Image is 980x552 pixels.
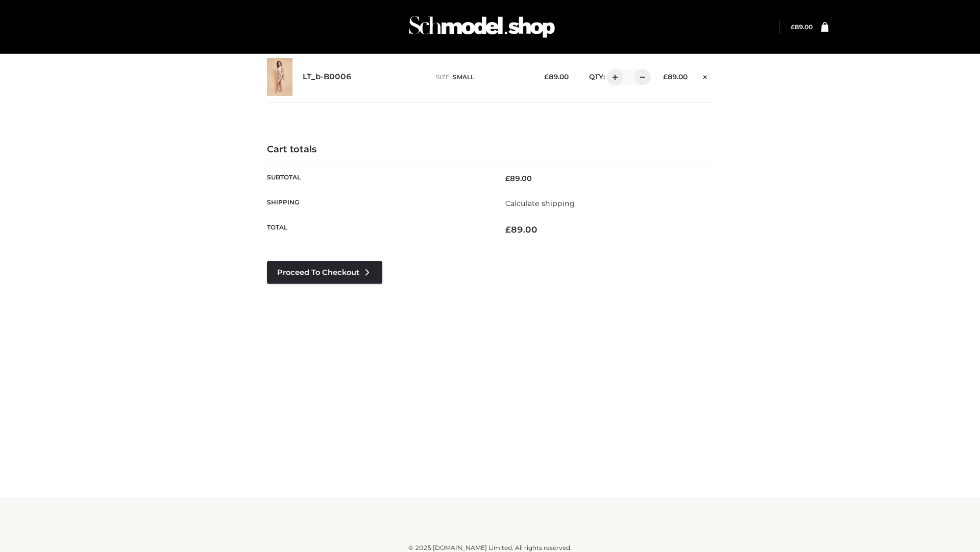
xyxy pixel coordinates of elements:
span: SMALL [453,73,474,81]
bdi: 89.00 [505,224,537,235]
bdi: 89.00 [544,73,569,81]
th: Shipping [267,191,490,216]
th: Subtotal [267,166,490,191]
bdi: 89.00 [663,73,688,81]
a: Calculate shipping [505,199,575,208]
bdi: 89.00 [505,174,532,183]
a: Remove this item [698,69,713,82]
a: LT_b-B0006 [303,72,352,82]
img: Schmodel Admin 964 [405,7,558,47]
span: £ [544,73,549,81]
h4: Cart totals [267,144,713,155]
a: Proceed to Checkout [267,261,382,284]
th: Total [267,216,490,243]
bdi: 89.00 [791,23,813,31]
span: £ [505,224,511,235]
div: QTY: [579,69,647,85]
p: size : [436,73,528,82]
span: £ [663,73,668,81]
a: £89.00 [791,23,813,31]
span: £ [791,23,795,31]
span: £ [505,174,510,183]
